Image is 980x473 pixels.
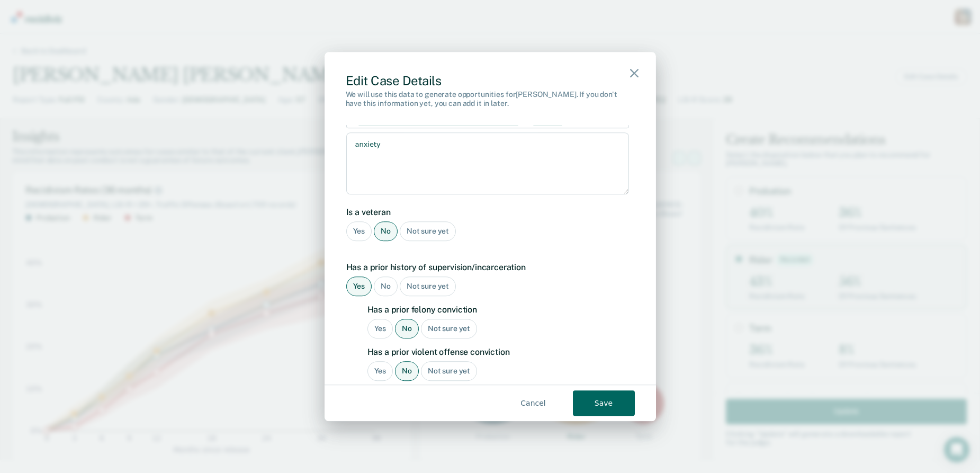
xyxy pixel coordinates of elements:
div: Yes [346,276,372,296]
div: Yes [346,221,372,241]
button: Cancel [502,390,564,416]
label: Has a prior violent offense conviction [367,347,629,357]
div: No [395,319,419,338]
div: Not sure yet [400,221,456,241]
div: Yes [367,361,393,381]
div: Not sure yet [400,276,456,296]
div: Yes [367,319,393,338]
div: No [374,276,398,296]
label: Has a prior history of supervision/incarceration [346,262,629,272]
button: Save [573,390,635,416]
div: No [374,221,398,241]
label: Has a prior felony conviction [367,305,629,315]
label: Is a veteran [346,207,629,217]
div: Not sure yet [421,361,477,381]
div: We will use this data to generate opportunities for [PERSON_NAME] . If you don't have this inform... [346,91,635,109]
div: Not sure yet [421,319,477,338]
textarea: anxiety [346,132,629,194]
div: Edit Case Details [346,73,635,88]
div: No [395,361,419,381]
